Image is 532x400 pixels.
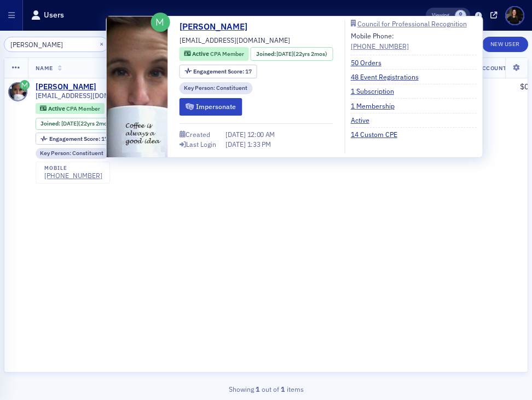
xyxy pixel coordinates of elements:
[36,82,96,92] a: [PERSON_NAME]
[36,64,53,72] span: Name
[36,92,146,100] span: [EMAIL_ADDRESS][DOMAIN_NAME]
[193,68,252,75] div: 17
[36,118,118,130] div: Joined: 2003-07-04 00:00:00
[351,58,390,67] a: 50 Orders
[40,105,100,112] a: Active CPA Member
[478,64,530,72] span: Account Credit
[49,136,108,142] div: 17
[49,135,101,142] span: Engagement Score :
[44,172,102,180] a: [PHONE_NUMBER]
[351,129,406,139] a: 14 Custom CPE
[254,384,262,394] strong: 1
[180,35,290,45] span: [EMAIL_ADDRESS][DOMAIN_NAME]
[276,50,293,58] span: [DATE]
[351,31,409,51] div: Mobile Phone:
[357,21,467,27] div: Council for Professional Recognition
[351,41,409,51] a: [PHONE_NUMBER]
[251,47,333,61] div: Joined: 2003-07-04 00:00:00
[225,130,247,139] span: [DATE]
[455,10,466,21] span: Justin Chase
[247,140,271,148] span: 1:33 PM
[184,50,244,59] a: Active CPA Member
[351,20,477,27] a: Council for Professional Recognition
[36,133,113,145] div: Engagement Score: 17
[98,84,158,91] div: USR-52534
[4,37,108,52] input: Search…
[41,120,61,127] span: Joined :
[44,10,64,20] h1: Users
[48,105,66,112] span: Active
[180,98,242,115] button: Impersonate
[61,119,78,127] span: [DATE]
[180,47,249,61] div: Active: Active: CPA Member
[351,72,427,82] a: 48 Event Registrations
[482,37,528,52] a: New User
[432,12,449,19] span: Viewing
[66,105,100,112] span: CPA Member
[351,86,402,96] a: 1 Subscription
[225,140,247,148] span: [DATE]
[97,39,107,49] button: ×
[351,101,403,111] a: 1 Membership
[180,82,253,95] div: Key Person: Constituent
[210,50,244,58] span: CPA Member
[186,132,210,138] div: Created
[505,6,524,25] span: Profile
[247,130,275,139] span: 12:00 AM
[36,148,109,159] div: Key Person: Constituent
[180,65,257,78] div: Engagement Score: 17
[276,50,327,59] div: (22yrs 2mos)
[61,120,112,127] div: (22yrs 2mos)
[180,20,256,33] a: [PERSON_NAME]
[44,165,102,172] div: mobile
[279,384,287,394] strong: 1
[193,67,245,75] span: Engagement Score :
[256,50,277,59] span: Joined :
[192,50,210,58] span: Active
[186,141,216,147] div: Last Login
[4,384,528,394] div: Showing out of items
[351,115,378,125] a: Active
[36,103,105,114] div: Active: Active: CPA Member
